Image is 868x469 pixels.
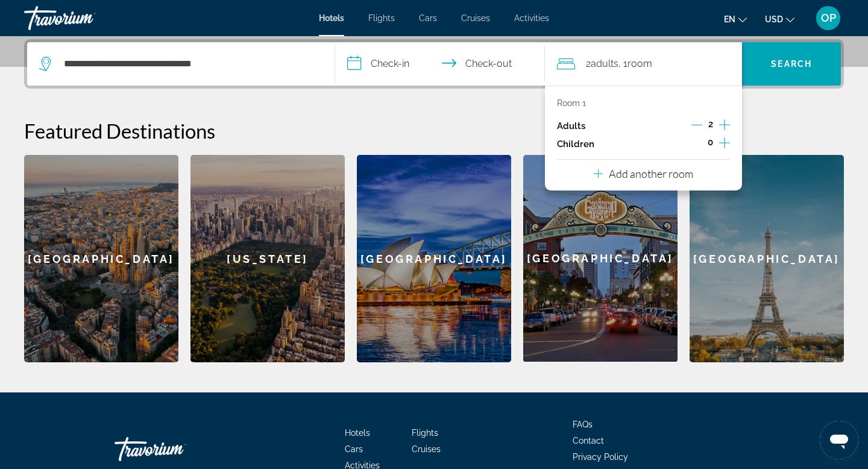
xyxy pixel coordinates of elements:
[627,58,652,69] span: Room
[691,119,702,133] button: Decrement adults
[813,5,844,31] button: User Menu
[24,2,145,34] a: Travorium
[461,13,490,23] a: Cruises
[63,55,316,73] input: Search hotel destination
[523,155,678,362] a: San Diego[GEOGRAPHIC_DATA]
[771,59,812,69] span: Search
[523,155,678,362] div: [GEOGRAPHIC_DATA]
[708,119,713,129] span: 2
[319,13,344,23] a: Hotels
[419,13,437,23] a: Cars
[24,155,178,362] a: Barcelona[GEOGRAPHIC_DATA]
[690,155,844,362] div: [GEOGRAPHIC_DATA]
[821,12,836,24] span: OP
[765,14,783,24] span: USD
[557,139,594,150] p: Children
[115,431,235,467] a: Go Home
[594,160,693,184] button: Add another room
[24,119,844,143] h2: Featured Destinations
[345,444,363,454] a: Cars
[591,58,618,69] span: Adults
[190,155,345,362] div: [US_STATE]
[545,42,743,86] button: Travelers: 2 adults, 0 children
[368,13,395,23] a: Flights
[345,428,370,438] a: Hotels
[357,155,511,362] a: Sydney[GEOGRAPHIC_DATA]
[586,55,618,72] span: 2
[190,155,345,362] a: New York[US_STATE]
[24,155,178,362] div: [GEOGRAPHIC_DATA]
[724,10,747,28] button: Change language
[573,420,593,429] a: FAQs
[765,10,794,28] button: Change currency
[724,14,735,24] span: en
[573,452,628,462] a: Privacy Policy
[412,444,441,454] a: Cruises
[742,42,841,86] button: Search
[690,155,844,362] a: Paris[GEOGRAPHIC_DATA]
[609,167,693,180] p: Add another room
[691,137,702,151] button: Decrement children
[719,117,730,135] button: Increment adults
[557,121,585,131] p: Adults
[719,135,730,153] button: Increment children
[412,428,438,438] a: Flights
[708,137,713,147] span: 0
[357,155,511,362] div: [GEOGRAPHIC_DATA]
[573,436,604,445] a: Contact
[27,42,841,86] div: Search widget
[335,42,545,86] button: Select check in and out date
[514,13,549,23] a: Activities
[820,421,858,459] iframe: Кнопка для запуску вікна повідомлень
[618,55,652,72] span: , 1
[557,98,586,108] p: Room 1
